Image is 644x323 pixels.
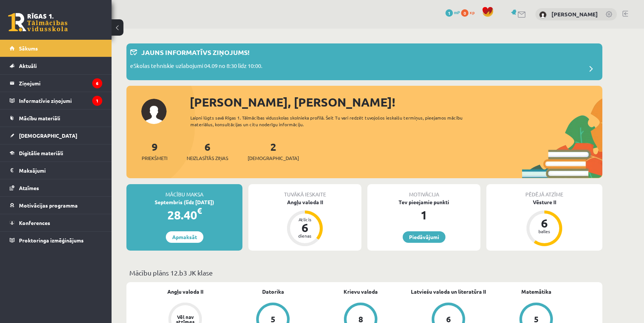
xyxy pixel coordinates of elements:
a: Sākums [10,40,102,57]
span: Konferences [19,219,50,226]
a: Motivācijas programma [10,197,102,214]
div: 6 [294,222,316,234]
a: Konferences [10,214,102,231]
span: Digitālie materiāli [19,150,63,156]
a: 6Neizlasītās ziņas [187,140,228,162]
div: [PERSON_NAME], [PERSON_NAME]! [190,93,602,111]
i: 6 [92,78,102,88]
a: Aktuāli [10,57,102,74]
span: Atzīmes [19,185,39,191]
a: [PERSON_NAME] [551,10,598,18]
span: € [197,205,202,216]
span: 0 [461,9,468,17]
a: Informatīvie ziņojumi1 [10,92,102,109]
a: Piedāvājumi [403,231,445,243]
a: Krievu valoda [344,288,378,296]
div: dienas [294,234,316,238]
a: Jauns informatīvs ziņojums! eSkolas tehniskie uzlabojumi 04.09 no 8:30 līdz 10:00. [130,47,599,76]
span: Mācību materiāli [19,115,60,121]
div: Vēsture II [486,198,602,206]
div: 28.40 [126,206,242,224]
a: Matemātika [521,288,551,296]
a: Digitālie materiāli [10,144,102,161]
div: Tuvākā ieskaite [248,184,361,198]
span: Proktoringa izmēģinājums [19,237,84,244]
legend: Ziņojumi [19,75,102,92]
span: mP [454,9,460,15]
legend: Informatīvie ziņojumi [19,92,102,109]
div: 1 [367,206,480,224]
div: Angļu valoda II [248,198,361,206]
span: 1 [445,9,453,17]
span: [DEMOGRAPHIC_DATA] [248,154,299,162]
div: Pēdējā atzīme [486,184,602,198]
a: Angļu valoda II [167,288,203,296]
a: Vēsture II 6 balles [486,198,602,247]
a: Mācību materiāli [10,110,102,127]
a: Datorika [262,288,284,296]
a: 0 xp [461,9,478,15]
a: [DEMOGRAPHIC_DATA] [10,127,102,144]
i: 1 [92,96,102,106]
p: Jauns informatīvs ziņojums! [141,47,249,57]
p: Mācību plāns 12.b3 JK klase [129,268,599,278]
div: Tev pieejamie punkti [367,198,480,206]
div: 6 [533,217,556,229]
a: Apmaksāt [166,231,203,243]
div: Motivācija [367,184,480,198]
img: Anastasija Polujančika [539,11,547,19]
a: 2[DEMOGRAPHIC_DATA] [248,140,299,162]
span: Neizlasītās ziņas [187,154,228,162]
div: Atlicis [294,217,316,222]
a: Atzīmes [10,179,102,196]
span: Sākums [19,45,38,52]
div: balles [533,229,556,234]
div: Mācību maksa [126,184,242,198]
span: xp [470,9,474,15]
div: Laipni lūgts savā Rīgas 1. Tālmācības vidusskolas skolnieka profilā. Šeit Tu vari redzēt tuvojošo... [190,114,476,128]
span: [DEMOGRAPHIC_DATA] [19,132,77,139]
span: Priekšmeti [142,154,167,162]
legend: Maksājumi [19,162,102,179]
span: Motivācijas programma [19,202,78,209]
a: Rīgas 1. Tālmācības vidusskola [8,13,68,32]
span: Aktuāli [19,62,37,69]
a: Ziņojumi6 [10,75,102,92]
a: Angļu valoda II Atlicis 6 dienas [248,198,361,247]
p: eSkolas tehniskie uzlabojumi 04.09 no 8:30 līdz 10:00. [130,62,263,72]
a: Proktoringa izmēģinājums [10,232,102,249]
div: Septembris (līdz [DATE]) [126,198,242,206]
a: 1 mP [445,9,460,15]
a: Latviešu valoda un literatūra II [411,288,486,296]
a: Maksājumi [10,162,102,179]
a: 9Priekšmeti [142,140,167,162]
